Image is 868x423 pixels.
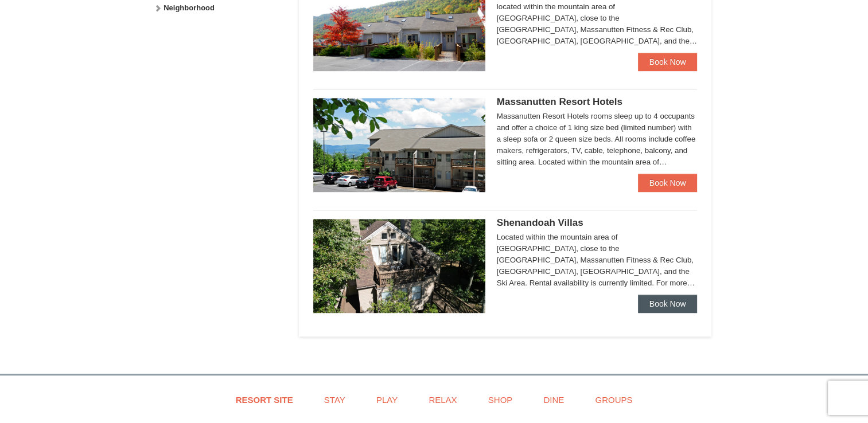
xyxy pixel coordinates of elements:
a: Book Now [638,53,698,71]
img: 19219019-2-e70bf45f.jpg [313,219,485,313]
strong: Neighborhood [164,3,215,12]
img: 19219026-1-e3b4ac8e.jpg [313,98,485,192]
span: Massanutten Resort Hotels [497,96,622,107]
a: Resort Site [221,387,308,413]
a: Play [362,387,412,413]
div: Massanutten Resort Hotels rooms sleep up to 4 occupants and offer a choice of 1 king size bed (li... [497,111,698,168]
span: Shenandoah Villas [497,217,583,228]
a: Stay [310,387,360,413]
a: Groups [581,387,647,413]
a: Book Now [638,174,698,192]
a: Shop [474,387,527,413]
a: Dine [529,387,578,413]
div: Located within the mountain area of [GEOGRAPHIC_DATA], close to the [GEOGRAPHIC_DATA], Massanutte... [497,232,698,289]
a: Book Now [638,295,698,313]
a: Relax [414,387,471,413]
